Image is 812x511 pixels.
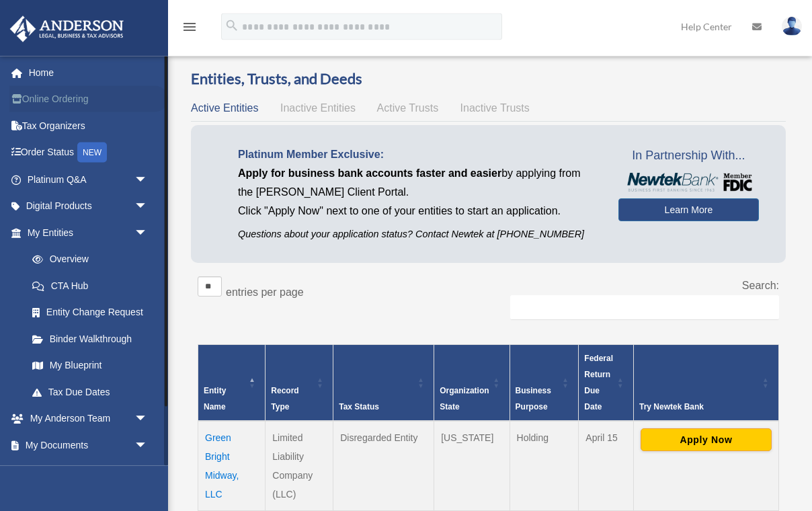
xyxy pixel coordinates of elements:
[238,202,598,221] p: Click "Apply Now" next to one of your entities to start an application.
[6,16,128,42] img: Anderson Advisors Platinum Portal
[266,346,333,422] th: Record Type: Activate to sort
[742,280,779,292] label: Search:
[633,346,778,422] th: Try Newtek Bank : Activate to sort
[9,405,168,432] a: My Anderson Teamarrow_drop_down
[9,193,168,220] a: Digital Productsarrow_drop_down
[460,103,530,114] span: Inactive Trusts
[19,325,161,352] a: Binder Walkthrough
[280,103,356,114] span: Inactive Entities
[19,272,161,299] a: CTA Hub
[226,287,304,299] label: entries per page
[181,24,198,35] a: menu
[618,146,759,167] span: In Partnership With...
[191,103,258,114] span: Active Entities
[134,405,161,433] span: arrow_drop_down
[510,346,579,422] th: Business Purpose: Activate to sort
[204,387,226,412] span: Entity Name
[134,432,161,459] span: arrow_drop_down
[238,168,501,180] span: Apply for business bank accounts faster and easier
[19,379,161,405] a: Tax Due Dates
[9,112,168,139] a: Tax Organizers
[9,59,168,86] a: Home
[225,18,239,33] i: search
[19,352,161,379] a: My Blueprint
[9,139,168,167] a: Order StatusNEW
[579,346,634,422] th: Federal Return Due Date: Activate to sort
[238,146,598,165] p: Platinum Member Exclusive:
[77,143,107,163] div: NEW
[377,103,439,114] span: Active Trusts
[9,86,168,113] a: Online Ordering
[191,69,786,90] h3: Entities, Trusts, and Deeds
[782,17,802,36] img: User Pic
[641,429,772,452] button: Apply Now
[271,387,298,412] span: Record Type
[238,227,598,243] p: Questions about your application status? Contact Newtek at [PHONE_NUMBER]
[333,346,434,422] th: Tax Status: Activate to sort
[639,399,758,416] div: Try Newtek Bank
[181,19,198,35] i: menu
[134,193,161,221] span: arrow_drop_down
[134,166,161,194] span: arrow_drop_down
[19,299,161,326] a: Entity Change Request
[9,459,168,485] a: Online Learningarrow_drop_down
[238,165,598,202] p: by applying from the [PERSON_NAME] Client Portal.
[434,346,510,422] th: Organization State: Activate to sort
[9,166,168,193] a: Platinum Q&Aarrow_drop_down
[19,246,155,273] a: Overview
[198,346,266,422] th: Entity Name: Activate to invert sorting
[584,354,613,412] span: Federal Return Due Date
[9,432,168,459] a: My Documentsarrow_drop_down
[618,199,759,222] a: Learn More
[625,173,752,192] img: NewtekBankLogoSM.png
[440,387,489,412] span: Organization State
[9,219,161,246] a: My Entitiesarrow_drop_down
[516,387,551,412] span: Business Purpose
[134,459,161,486] span: arrow_drop_down
[134,219,161,247] span: arrow_drop_down
[339,403,379,412] span: Tax Status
